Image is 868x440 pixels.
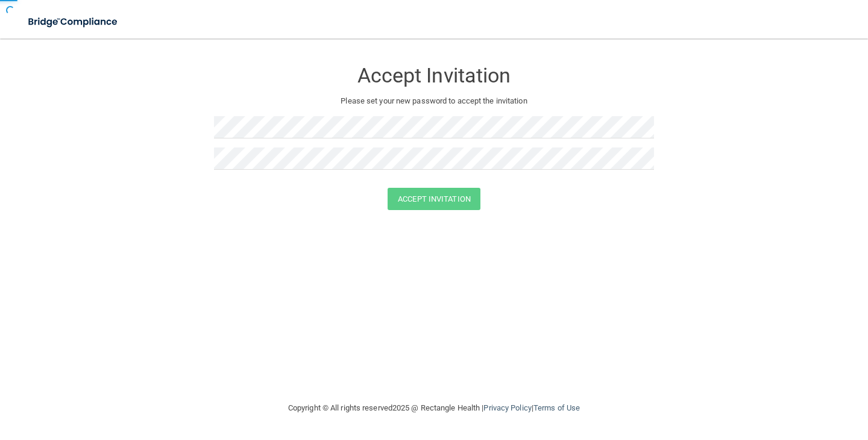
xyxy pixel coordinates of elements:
img: bridge_compliance_login_screen.278c3ca4.svg [18,10,129,34]
h3: Accept Invitation [214,64,654,87]
a: Privacy Policy [483,403,531,412]
div: Copyright © All rights reserved 2025 @ Rectangle Health | | [214,389,654,427]
button: Accept Invitation [388,188,480,210]
p: Please set your new password to accept the invitation [223,94,645,108]
a: Terms of Use [533,403,580,412]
